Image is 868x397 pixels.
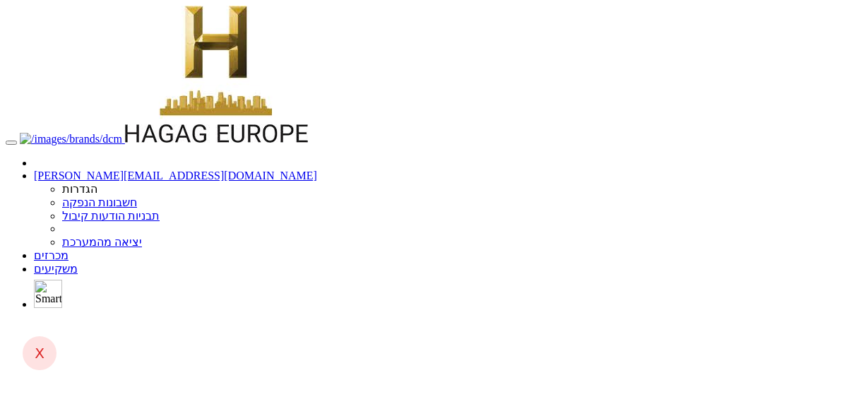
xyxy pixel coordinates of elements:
[20,133,122,146] img: /images/brands/dcm
[62,236,142,248] a: יציאה מהמערכת
[62,196,137,208] a: חשבונות הנפקה
[34,249,69,261] a: מכרזים
[34,280,62,308] img: SmartBull Logo
[125,6,308,143] img: Auction Logo
[35,345,44,362] span: X
[62,182,862,196] li: הגדרות
[34,170,317,182] a: [PERSON_NAME][EMAIL_ADDRESS][DOMAIN_NAME]
[62,210,160,222] a: תבניות הודעות קיבול
[34,263,78,275] a: משקיעים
